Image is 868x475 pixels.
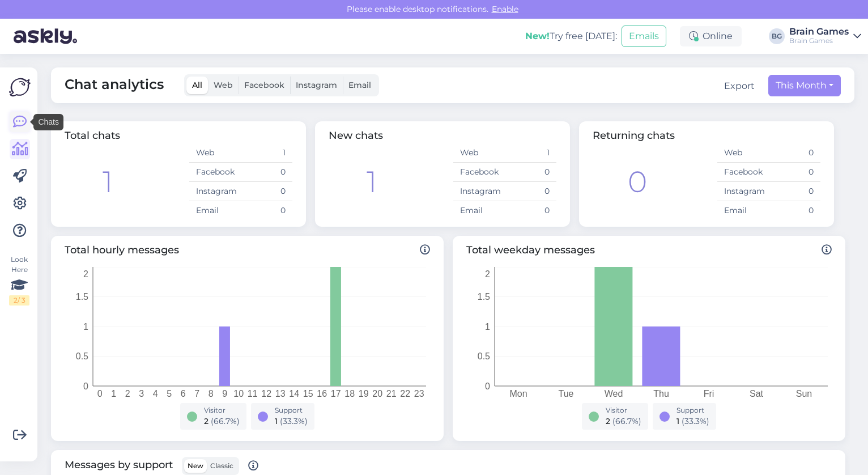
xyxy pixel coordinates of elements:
tspan: 9 [222,389,227,398]
div: Support [676,405,709,415]
tspan: Fri [704,389,714,398]
tspan: 22 [400,389,410,398]
tspan: 12 [261,389,271,398]
button: Export [724,79,755,93]
span: ( 33.3 %) [280,416,308,426]
td: Email [453,201,505,220]
tspan: 1 [111,389,116,398]
tspan: 13 [275,389,286,398]
span: 1 [275,416,278,426]
tspan: 1.5 [478,292,490,302]
span: ( 66.7 %) [612,416,641,426]
div: Online [680,26,742,46]
b: New! [525,31,550,41]
td: 0 [505,201,556,220]
td: 0 [505,163,556,182]
span: New [188,461,203,470]
a: Brain GamesBrain Games [789,27,861,45]
span: ( 66.7 %) [211,416,240,426]
td: 0 [769,143,820,163]
tspan: 11 [248,389,258,398]
span: Instagram [296,80,337,90]
tspan: 15 [303,389,313,398]
button: This Month [768,75,841,96]
tspan: 10 [233,389,244,398]
span: Facebook [244,80,284,90]
tspan: 1 [83,322,88,332]
div: Visitor [204,405,240,415]
tspan: 14 [289,389,299,398]
div: Chats [33,114,63,130]
td: Instagram [453,182,505,201]
span: ( 33.3 %) [682,416,709,426]
td: Web [453,143,505,163]
tspan: 0 [485,381,490,391]
div: 0 [628,160,647,204]
tspan: 6 [181,389,186,398]
tspan: 19 [359,389,369,398]
div: Support [275,405,308,415]
span: Web [214,80,233,90]
tspan: 17 [331,389,341,398]
td: 1 [241,143,292,163]
tspan: 16 [317,389,327,398]
tspan: 20 [372,389,382,398]
td: Facebook [717,163,769,182]
td: Email [717,201,769,220]
tspan: 18 [344,389,355,398]
tspan: 1 [485,322,490,332]
div: BG [769,28,785,44]
td: 0 [505,182,556,201]
td: Instagram [717,182,769,201]
td: 1 [505,143,556,163]
td: 0 [769,182,820,201]
tspan: Sun [796,389,812,398]
tspan: 5 [167,389,172,398]
tspan: 0 [83,381,88,391]
td: Email [189,201,241,220]
div: Brain Games [789,36,849,45]
td: Web [189,143,241,163]
span: New chats [329,129,383,142]
button: Emails [622,26,666,47]
td: Instagram [189,182,241,201]
tspan: Mon [509,389,527,398]
td: 0 [241,182,292,201]
div: 1 [103,160,113,204]
tspan: 2 [83,269,88,279]
span: Total hourly messages [65,243,430,258]
img: Askly Logo [9,77,31,98]
span: Chat analytics [65,74,164,96]
div: Visitor [606,405,641,415]
span: Total weekday messages [466,243,832,258]
span: Messages by support [65,457,258,475]
tspan: Sat [750,389,764,398]
tspan: 7 [194,389,199,398]
tspan: 0.5 [76,351,88,361]
tspan: 8 [209,389,214,398]
span: All [192,80,202,90]
span: Enable [488,4,522,14]
tspan: 0.5 [478,351,490,361]
td: 0 [241,163,292,182]
span: 2 [606,416,610,426]
tspan: Wed [605,389,623,398]
tspan: 3 [139,389,144,398]
tspan: 2 [485,269,490,279]
td: Facebook [453,163,505,182]
span: Email [348,80,371,90]
div: 2 / 3 [9,295,29,306]
div: Brain Games [789,27,849,36]
td: Facebook [189,163,241,182]
span: 1 [676,416,679,426]
tspan: 21 [386,389,397,398]
tspan: Tue [559,389,574,398]
span: Total chats [65,129,120,142]
td: Web [717,143,769,163]
tspan: 23 [414,389,424,398]
div: 1 [367,160,377,204]
tspan: 0 [97,389,103,398]
span: 2 [204,416,209,426]
div: Look Here [9,255,29,306]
